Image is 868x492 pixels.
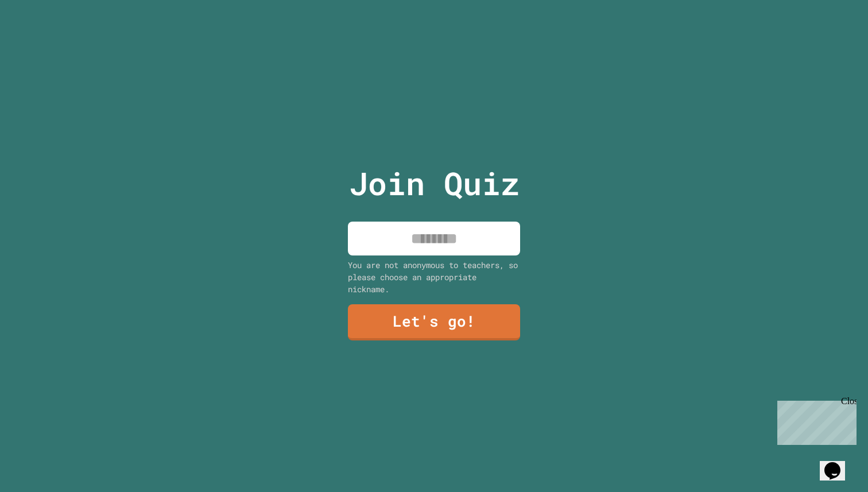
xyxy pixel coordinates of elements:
[348,259,520,295] div: You are not anonymous to teachers, so please choose an appropriate nickname.
[349,160,520,207] p: Join Quiz
[5,5,79,73] div: Chat with us now!Close
[820,446,857,481] iframe: chat widget
[773,396,857,445] iframe: chat widget
[348,304,520,340] a: Let's go!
